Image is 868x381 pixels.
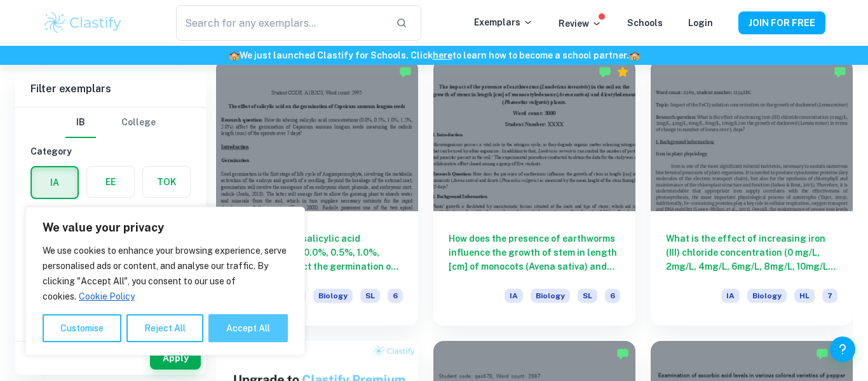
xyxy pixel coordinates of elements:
[816,347,829,360] img: Marked
[822,289,837,303] span: 7
[32,167,78,198] button: IA
[31,144,191,158] h6: Category
[43,10,123,36] img: Clastify logo
[216,59,418,325] a: How do altering salicylic acid concentrations (0.0%, 0.5%, 1.0%, 1.5%, 2.0%) affect the germinati...
[399,66,412,78] img: Marked
[150,347,201,370] button: Apply
[65,107,156,138] div: Filter type choice
[3,48,865,62] h6: We just launched Clastify for Schools. Click to learn how to become a school partner.
[616,66,629,78] div: Premium
[531,289,570,303] span: Biology
[87,167,134,197] button: EE
[43,243,288,304] p: We use cookies to enhance your browsing experience, serve personalised ads or content, and analys...
[747,289,787,303] span: Biology
[688,18,713,28] a: Login
[433,59,635,325] a: How does the presence of earthworms influence the growth of stem in length [cm] of monocots (Aven...
[599,66,611,78] img: Marked
[605,289,620,303] span: 6
[15,71,206,107] h6: Filter exemplars
[25,207,305,356] div: We value your privacy
[43,314,121,342] button: Customise
[559,17,602,31] p: Review
[313,289,353,303] span: Biology
[666,232,837,274] h6: What is the effect of increasing iron (III) chloride concentration (0 mg/L, 2mg/L, 4mg/L, 6mg/L, ...
[176,5,386,41] input: Search for any exemplars...
[627,18,663,28] a: Schools
[208,314,288,342] button: Accept All
[360,289,380,303] span: SL
[143,167,190,197] button: TOK
[231,232,403,274] h6: How do altering salicylic acid concentrations (0.0%, 0.5%, 1.0%, 1.5%, 2.0%) affect the germinati...
[43,220,288,235] p: We value your privacy
[121,107,156,138] button: College
[721,289,740,303] span: IA
[474,15,533,29] p: Exemplars
[126,314,203,342] button: Reject All
[651,59,853,325] a: What is the effect of increasing iron (III) chloride concentration (0 mg/L, 2mg/L, 4mg/L, 6mg/L, ...
[433,50,452,60] a: here
[738,11,825,34] button: JOIN FOR FREE
[830,336,855,362] button: Help and Feedback
[229,50,240,60] span: 🏫
[78,291,135,302] a: Cookie Policy
[505,289,523,303] span: IA
[449,232,620,274] h6: How does the presence of earthworms influence the growth of stem in length [cm] of monocots (Aven...
[616,347,629,360] img: Marked
[834,66,846,78] img: Marked
[65,107,96,138] button: IB
[794,289,815,303] span: HL
[578,289,597,303] span: SL
[388,289,403,303] span: 6
[629,50,640,60] span: 🏫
